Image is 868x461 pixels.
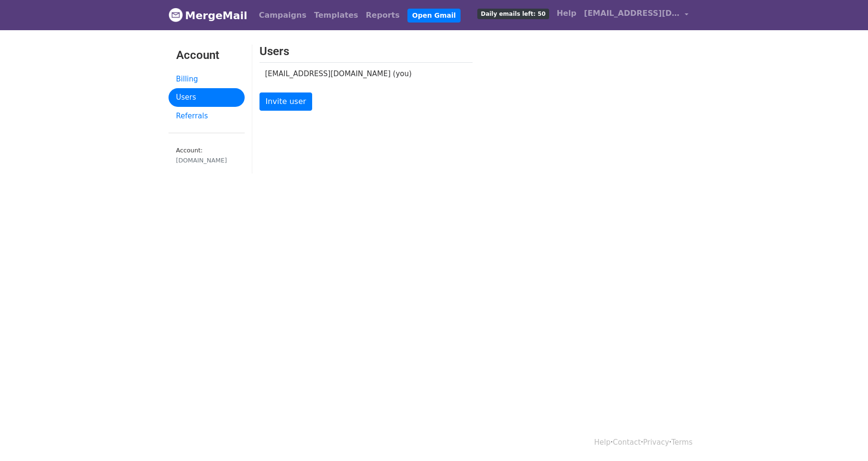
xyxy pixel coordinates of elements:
a: Privacy [643,438,669,447]
span: [EMAIL_ADDRESS][DOMAIN_NAME] [584,8,680,19]
a: Daily emails left: 50 [473,4,552,23]
a: Billing [169,70,245,89]
td: [EMAIL_ADDRESS][DOMAIN_NAME] (you) [259,62,458,85]
h3: Account [176,48,237,62]
a: Open Gmail [407,9,461,23]
h3: Users [259,45,473,58]
a: MergeMail [169,5,248,25]
a: Users [169,88,245,107]
a: Referrals [169,107,245,126]
small: Account: [176,147,237,165]
a: Templates [310,6,362,25]
img: MergeMail logo [169,8,183,22]
a: Help [553,4,580,23]
a: Reports [362,6,404,25]
a: Contact [613,438,641,447]
a: [EMAIL_ADDRESS][DOMAIN_NAME] [580,4,692,26]
a: Invite user [259,92,313,111]
a: Terms [671,438,692,447]
span: Daily emails left: 50 [477,9,549,19]
a: Campaigns [255,6,310,25]
div: [DOMAIN_NAME] [176,156,237,165]
a: Help [594,438,610,447]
